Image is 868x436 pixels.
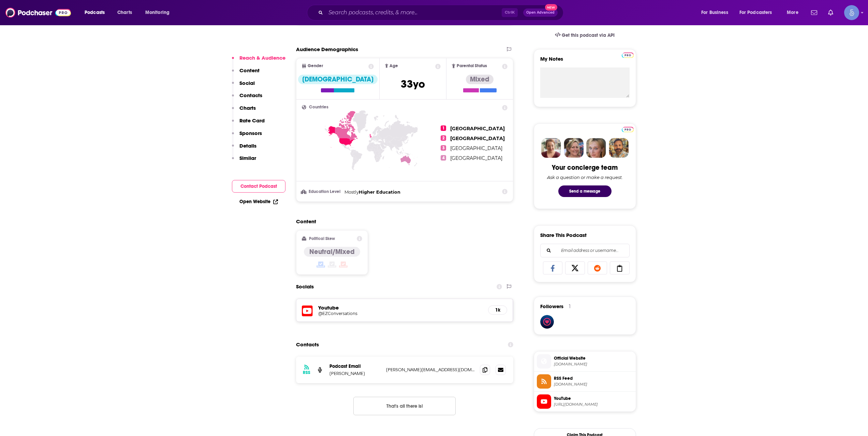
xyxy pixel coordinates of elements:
[318,311,483,316] a: @EZConversations
[389,64,398,68] span: Age
[232,130,262,142] button: Sponsors
[540,303,563,310] span: Followers
[232,105,256,117] button: Charts
[701,8,728,17] span: For Business
[610,261,630,274] a: Copy Link
[85,8,105,17] span: Podcasts
[296,46,358,52] h2: Audience Demographics
[313,5,570,20] div: Search podcasts, credits, & more...
[466,75,494,84] div: Mixed
[239,142,256,149] p: Details
[318,304,483,311] h5: Youtube
[401,77,425,91] span: 33 yo
[844,5,859,20] span: Logged in as Spiral5-G1
[554,395,633,402] span: YouTube
[540,315,554,329] a: DenialRiver
[494,307,501,313] h5: 1k
[232,92,262,105] button: Contacts
[523,9,558,17] button: Open AdvancedNew
[588,261,607,274] a: Share on Reddit
[303,370,310,375] h3: RSS
[326,7,502,18] input: Search podcasts, credits, & more...
[554,382,633,387] span: feeds.megaphone.fm
[296,218,508,225] h2: Content
[232,55,285,67] button: Reach & Audience
[735,7,782,18] button: open menu
[549,27,620,44] a: Get this podcast via API
[239,67,260,74] p: Content
[5,6,71,19] img: Podchaser - Follow, Share and Rate Podcasts
[232,67,260,80] button: Content
[117,8,132,17] span: Charts
[564,138,584,158] img: Barbara Profile
[296,280,314,293] h2: Socials
[441,145,446,151] span: 3
[569,303,571,310] div: 1
[441,135,446,141] span: 2
[540,232,587,238] h3: Share This Podcast
[296,338,319,351] h2: Contacts
[540,56,630,67] label: My Notes
[309,247,355,256] h4: Neutral/Mixed
[145,8,170,17] span: Monitoring
[441,155,446,161] span: 4
[308,64,323,68] span: Gender
[386,367,475,373] p: [PERSON_NAME][EMAIL_ADDRESS][DOMAIN_NAME]
[239,55,285,61] p: Reach & Audience
[622,127,634,132] img: Podchaser Pro
[232,180,285,193] button: Contact Podcast
[450,125,505,132] span: [GEOGRAPHIC_DATA]
[554,362,633,367] span: eunoiazen.com
[232,155,256,167] button: Similar
[232,117,265,130] button: Rate Card
[353,397,456,415] button: Nothing here.
[318,311,427,316] h5: @EZConversations
[554,402,633,407] span: https://www.youtube.com/@EZConversations
[540,244,630,257] div: Search followers
[239,199,278,205] a: Open Website
[546,244,624,257] input: Email address or username...
[329,363,381,369] p: Podcast Email
[537,374,633,389] a: RSS Feed[DOMAIN_NAME]
[622,51,634,58] a: Pro website
[552,163,618,172] div: Your concierge team
[844,5,859,20] button: Show profile menu
[239,155,256,161] p: Similar
[547,175,623,180] div: Ask a question or make a request.
[450,145,502,151] span: [GEOGRAPHIC_DATA]
[622,52,634,58] img: Podchaser Pro
[232,142,256,155] button: Details
[787,8,798,17] span: More
[141,7,178,18] button: open menu
[359,189,400,195] span: Higher Education
[808,7,820,18] a: Show notifications dropdown
[329,371,381,376] p: [PERSON_NAME]
[113,7,136,18] a: Charts
[586,138,606,158] img: Jules Profile
[450,135,505,141] span: [GEOGRAPHIC_DATA]
[545,4,557,11] span: New
[541,138,561,158] img: Sydney Profile
[502,8,518,17] span: Ctrl K
[239,117,265,124] p: Rate Card
[298,75,378,84] div: [DEMOGRAPHIC_DATA]
[526,11,555,14] span: Open Advanced
[565,261,585,274] a: Share on X/Twitter
[239,80,255,86] p: Social
[537,394,633,409] a: YouTube[URL][DOMAIN_NAME]
[309,236,335,241] h2: Political Skew
[622,126,634,132] a: Pro website
[825,7,836,18] a: Show notifications dropdown
[239,105,256,111] p: Charts
[782,7,807,18] button: open menu
[239,92,262,99] p: Contacts
[554,375,633,381] span: RSS Feed
[558,185,612,197] button: Send a message
[543,261,563,274] a: Share on Facebook
[696,7,737,18] button: open menu
[302,190,342,194] h3: Education Level
[344,189,359,195] span: Mostly
[609,138,629,158] img: Jon Profile
[739,8,772,17] span: For Podcasters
